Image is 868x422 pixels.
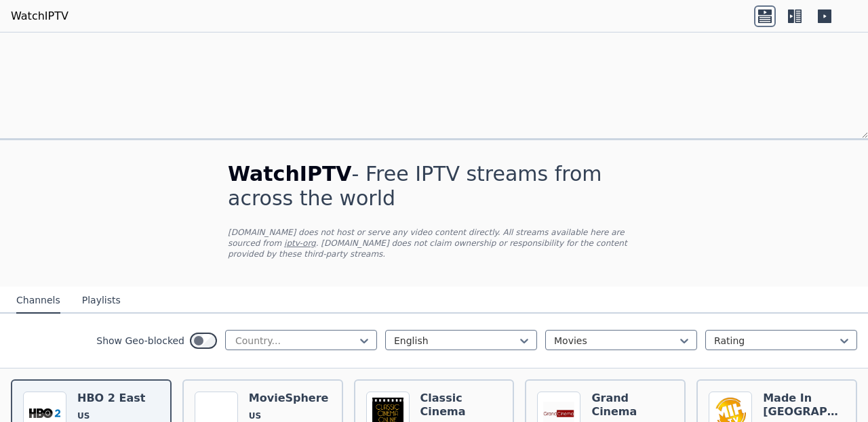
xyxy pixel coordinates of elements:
button: Channels [16,288,60,314]
span: US [77,410,90,421]
h6: Classic Cinema [420,392,502,419]
span: WatchIPTV [228,162,352,186]
h6: MovieSphere [249,392,329,405]
h6: HBO 2 East [77,392,145,405]
h6: Grand Cinema [591,392,673,419]
label: Show Geo-blocked [96,334,184,347]
p: [DOMAIN_NAME] does not host or serve any video content directly. All streams available here are s... [228,227,640,259]
a: WatchIPTV [11,8,68,24]
a: iptv-org [284,238,316,248]
span: US [249,410,261,421]
button: Playlists [82,288,121,314]
h1: - Free IPTV streams from across the world [228,162,640,211]
h6: Made In [GEOGRAPHIC_DATA] [763,392,845,419]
